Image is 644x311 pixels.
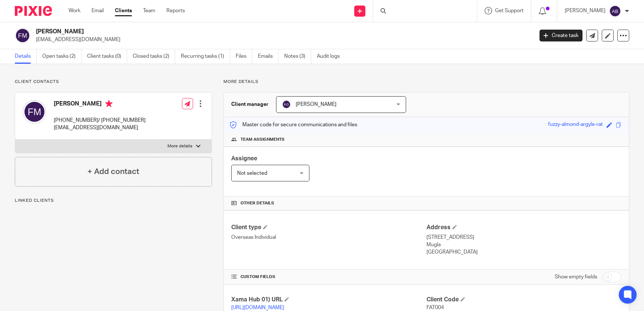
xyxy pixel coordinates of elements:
p: More details [223,79,629,85]
h3: Client manager [231,101,269,108]
a: Clients [115,7,132,14]
div: fuzzy-almond-argyle-rat [548,121,603,129]
h4: CUSTOM FIELDS [231,274,426,280]
a: Work [69,7,80,14]
img: svg%3E [282,100,291,109]
h4: Client Code [426,296,621,304]
h4: + Add contact [87,166,139,177]
img: svg%3E [23,100,46,124]
p: Master code for secure communications and files [229,121,357,128]
a: Notes (3) [284,49,311,64]
p: Mugla [426,241,621,248]
img: Pixie [15,6,52,16]
h4: Address [426,224,621,231]
p: [PHONE_NUMBER]/ [PHONE_NUMBER] [54,117,146,124]
p: [PERSON_NAME] [565,7,605,14]
p: Client contacts [15,79,212,85]
a: Details [15,49,37,64]
i: Primary [105,100,113,107]
p: [EMAIL_ADDRESS][DOMAIN_NAME] [36,36,528,43]
a: Files [236,49,252,64]
a: Reports [166,7,185,14]
h4: Client type [231,224,426,231]
a: [URL][DOMAIN_NAME] [231,305,284,310]
p: [STREET_ADDRESS] [426,234,621,241]
span: Not selected [237,171,267,176]
a: Team [143,7,155,14]
h4: Xama Hub 01) URL [231,296,426,304]
img: svg%3E [15,28,30,43]
label: Show empty fields [555,273,597,281]
p: [EMAIL_ADDRESS][DOMAIN_NAME] [54,124,146,131]
a: Create task [540,30,582,41]
a: Audit logs [317,49,345,64]
p: More details [167,143,192,149]
span: Team assignments [240,137,285,143]
img: svg%3E [609,5,621,17]
h2: [PERSON_NAME] [36,28,430,36]
a: Client tasks (0) [87,49,127,64]
a: Recurring tasks (1) [181,49,230,64]
h4: [PERSON_NAME] [54,100,146,109]
p: Linked clients [15,198,212,204]
span: [PERSON_NAME] [296,102,336,107]
p: [GEOGRAPHIC_DATA] [426,248,621,256]
span: FAT004 [426,305,444,310]
a: Open tasks (2) [42,49,82,64]
a: Emails [258,49,279,64]
p: Overseas Individual [231,234,426,241]
a: Email [92,7,104,14]
span: Assignee [231,155,257,161]
span: Get Support [495,8,524,13]
a: Closed tasks (2) [133,49,175,64]
span: Other details [240,200,274,206]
